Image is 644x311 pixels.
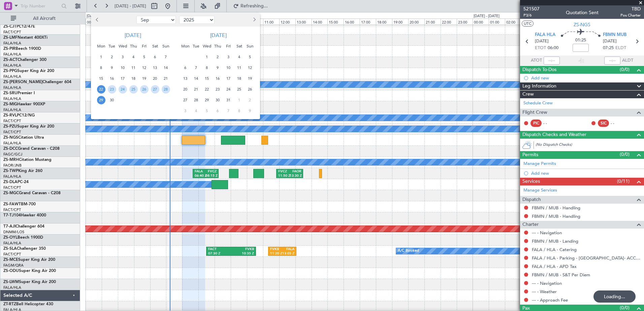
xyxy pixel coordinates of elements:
[3,136,44,140] a: ZS-NGSCitation Ultra
[119,64,127,72] span: 10
[603,38,617,45] span: [DATE]
[3,80,71,84] a: ZS-[PERSON_NAME]Challenger 604
[203,53,211,61] span: 1
[3,136,18,140] span: ZS-NGS
[245,84,255,95] div: 26-10-2025
[457,19,473,25] div: 23:00
[3,125,54,129] a: ZS-PZUSuper King Air 200
[117,84,128,95] div: 24-9-2025
[530,119,542,127] div: PIC
[531,75,641,81] div: Add new
[139,84,150,95] div: 26-9-2025
[223,41,234,51] div: Fri
[3,36,47,40] a: ZS-LMFNextant 400XTi
[3,202,19,206] span: ZS-FAW
[180,95,191,105] div: 27-10-2025
[424,19,441,25] div: 21:00
[180,73,191,84] div: 13-10-2025
[473,19,489,25] div: 00:00
[106,62,117,73] div: 9-9-2025
[223,73,234,84] div: 17-10-2025
[408,19,424,25] div: 20:00
[532,255,641,261] a: FALA / HLA - Parking - [GEOGRAPHIC_DATA]- ACC # 1800
[214,74,222,83] span: 16
[192,107,200,115] span: 4
[505,19,521,25] div: 02:00
[224,64,233,72] span: 10
[212,95,223,105] div: 30-10-2025
[128,62,139,73] div: 11-9-2025
[234,51,245,62] div: 4-10-2025
[140,53,149,61] span: 5
[224,107,233,115] span: 7
[522,91,534,98] span: Crew
[3,47,15,51] span: ZS-PIR
[3,180,18,184] span: ZS-DLA
[441,19,457,25] div: 22:00
[150,51,160,62] div: 6-9-2025
[532,297,568,303] a: --- - Approach Fee
[3,74,21,79] a: FALA/HLA
[532,205,580,211] a: FBMN / MUB - Handling
[151,85,159,94] span: 27
[246,96,254,104] span: 2
[108,96,116,104] span: 30
[108,74,116,83] span: 16
[3,102,45,106] a: ZS-MIGHawker 900XP
[234,73,245,84] div: 18-10-2025
[129,64,138,72] span: 11
[139,62,150,73] div: 12-9-2025
[166,19,182,25] div: 05:00
[3,96,21,101] a: FALA/HLA
[180,84,191,95] div: 20-10-2025
[96,73,106,84] div: 15-9-2025
[203,96,211,104] span: 29
[3,25,17,29] span: ZS-CJT
[108,85,116,94] span: 23
[344,19,360,25] div: 16:00
[3,185,21,190] a: FACT/CPT
[3,69,54,73] a: ZS-PPGSuper King Air 200
[535,32,555,38] span: FALA HLA
[522,82,556,90] span: Leg Information
[246,107,254,115] span: 9
[128,41,139,51] div: Thu
[96,41,106,51] div: Mon
[198,19,215,25] div: 07:00
[3,302,16,306] span: ZT-RTZ
[203,107,211,115] span: 5
[245,41,255,51] div: Sun
[3,302,53,306] a: ZT-RTZBell Helicopter 430
[327,19,344,25] div: 15:00
[160,73,171,84] div: 21-9-2025
[3,130,21,135] a: FACT/CPT
[140,74,149,83] span: 19
[522,109,547,116] span: Flight Crew
[181,107,190,115] span: 3
[3,163,22,168] a: FAOR/JNB
[245,105,255,116] div: 9-11-2025
[96,51,106,62] div: 1-9-2025
[603,32,626,38] span: FBMN MUB
[87,13,112,19] div: [DATE] - [DATE]
[201,41,212,51] div: Wed
[535,45,546,51] span: ETOT
[191,62,201,73] div: 7-10-2025
[203,74,211,83] span: 15
[532,289,557,295] a: --- - Weather
[106,51,117,62] div: 2-9-2025
[3,280,56,284] a: ZS-LWMSuper King Air 200
[295,19,312,25] div: 13:00
[191,84,201,95] div: 21-10-2025
[3,158,19,162] span: ZS-MRH
[622,57,633,64] span: ALDT
[117,51,128,62] div: 3-9-2025
[86,19,102,25] div: 00:00
[214,64,222,72] span: 9
[106,73,117,84] div: 16-9-2025
[3,191,61,195] a: ZS-MGCGrand Caravan - C208
[235,107,244,115] span: 8
[312,19,328,25] div: 14:00
[532,213,580,219] a: FBMN / MUB - Handling
[117,41,128,51] div: Wed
